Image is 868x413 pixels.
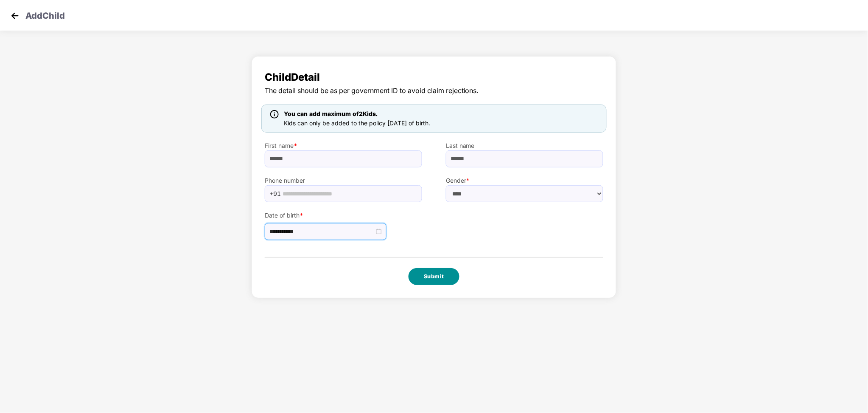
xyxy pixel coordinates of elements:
[8,9,21,22] img: svg+xml;base64,PHN2ZyB4bWxucz0iaHR0cDovL3d3dy53My5vcmcvMjAwMC9zdmciIHdpZHRoPSIzMCIgaGVpZ2h0PSIzMC...
[265,69,603,85] span: Child Detail
[409,268,459,285] button: Submit
[284,119,430,127] span: Kids can only be added to the policy [DATE] of birth.
[265,211,422,220] label: Date of birth
[269,187,281,200] span: +91
[265,176,422,185] label: Phone number
[270,110,279,119] img: icon
[265,85,603,96] span: The detail should be as per government ID to avoid claim rejections.
[284,110,378,117] span: You can add maximum of 2 Kids.
[265,141,422,150] label: First name
[25,9,65,20] p: Add Child
[446,176,603,185] label: Gender
[446,141,603,150] label: Last name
